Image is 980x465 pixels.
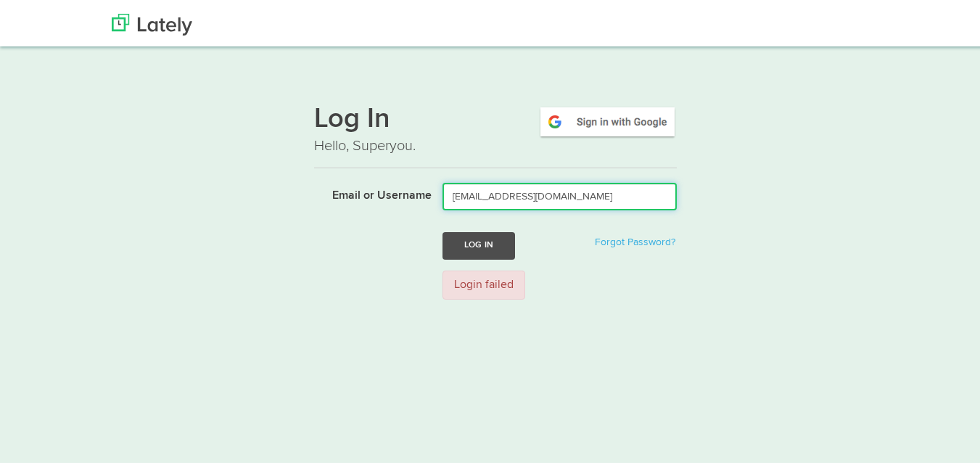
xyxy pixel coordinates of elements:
[314,102,677,133] h1: Log In
[538,102,677,136] img: google-signin.png
[112,11,192,33] img: Lately
[595,234,675,244] a: Forgot Password?
[442,229,515,256] button: Log In
[303,180,432,202] label: Email or Username
[314,133,677,154] p: Hello, Superyou.
[442,180,677,207] input: Email or Username
[442,268,525,297] div: Login failed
